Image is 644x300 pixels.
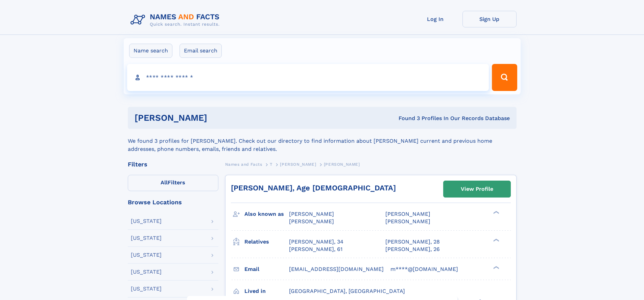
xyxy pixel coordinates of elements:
[131,252,162,258] div: [US_STATE]
[270,160,272,168] a: T
[289,218,334,225] span: [PERSON_NAME]
[128,175,218,191] label: Filters
[324,162,360,167] span: [PERSON_NAME]
[231,184,396,192] a: [PERSON_NAME], Age [DEMOGRAPHIC_DATA]
[244,208,289,220] h3: Also known as
[303,115,510,122] div: Found 3 Profiles In Our Records Database
[244,285,289,297] h3: Lived in
[129,44,172,58] label: Name search
[385,246,440,253] a: [PERSON_NAME], 26
[444,181,510,197] a: View Profile
[244,236,289,248] h3: Relatives
[385,238,440,246] a: [PERSON_NAME], 28
[131,286,162,292] div: [US_STATE]
[131,218,162,224] div: [US_STATE]
[492,210,500,215] div: ❯
[161,179,168,186] span: All
[408,11,462,27] a: Log In
[131,269,162,275] div: [US_STATE]
[127,64,489,91] input: search input
[289,246,342,253] a: [PERSON_NAME], 61
[128,129,517,153] div: We found 3 profiles for [PERSON_NAME]. Check out our directory to find information about [PERSON_...
[135,114,303,122] h1: [PERSON_NAME]
[385,211,430,217] span: [PERSON_NAME]
[289,266,384,272] span: [EMAIL_ADDRESS][DOMAIN_NAME]
[225,160,262,168] a: Names and Facts
[280,162,316,167] span: [PERSON_NAME]
[128,11,225,29] img: Logo Names and Facts
[289,211,334,217] span: [PERSON_NAME]
[461,181,493,197] div: View Profile
[131,235,162,241] div: [US_STATE]
[270,162,272,167] span: T
[180,44,222,58] label: Email search
[244,263,289,275] h3: Email
[492,64,517,91] button: Search Button
[462,11,517,27] a: Sign Up
[128,161,218,167] div: Filters
[128,199,218,205] div: Browse Locations
[289,288,405,294] span: [GEOGRAPHIC_DATA], [GEOGRAPHIC_DATA]
[289,238,343,246] a: [PERSON_NAME], 34
[492,238,500,242] div: ❯
[492,265,500,270] div: ❯
[280,160,316,168] a: [PERSON_NAME]
[385,218,430,225] span: [PERSON_NAME]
